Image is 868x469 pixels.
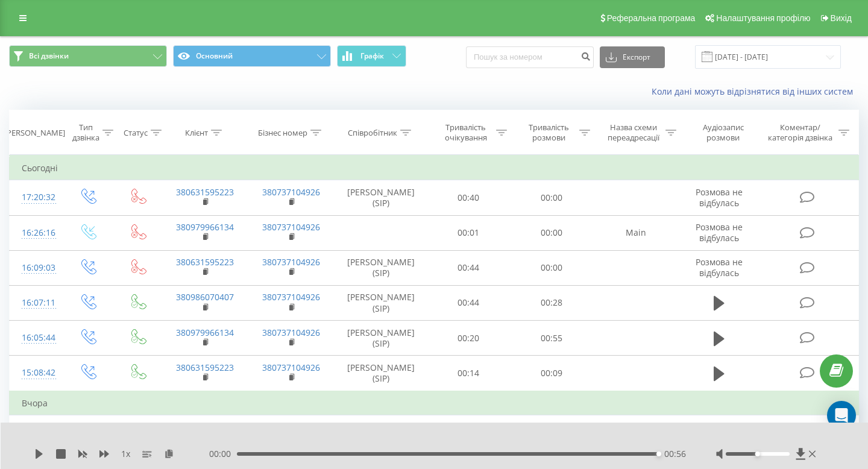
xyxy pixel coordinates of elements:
td: 00:00 [510,215,593,250]
td: 00:40 [427,180,511,215]
span: Розмова не відбулась [696,186,743,209]
div: 15:08:42 [22,361,51,385]
div: Коментар/категорія дзвінка [765,122,835,143]
td: [PERSON_NAME] (SIP) [335,250,427,285]
a: 380737104926 [262,221,320,233]
span: Всі дзвінки [29,51,69,61]
div: Тривалість очікування [438,122,494,143]
div: Клієнт [185,128,208,138]
td: 00:20 [427,321,511,356]
div: Тривалість розмови [521,122,576,143]
div: 16:07:11 [22,291,51,315]
td: [PERSON_NAME] (SIP) [335,356,427,391]
td: 00:09 [510,356,593,391]
div: Статус [124,128,148,138]
td: [PERSON_NAME] (SIP) [335,180,427,215]
div: 17:20:32 [22,186,51,209]
input: Пошук за номером [466,46,594,68]
a: 380737104926 [262,186,320,198]
a: 380631595223 [176,256,234,268]
span: 00:56 [664,448,686,460]
button: Експорт [600,46,665,68]
td: Сьогодні [10,156,859,180]
div: 16:26:16 [22,221,51,245]
a: 380631595223 [176,186,234,198]
td: 00:28 [510,285,593,320]
div: Бізнес номер [258,128,307,138]
td: 00:00 [510,250,593,285]
span: Графік [360,52,384,60]
td: 00:01 [427,215,511,250]
td: 00:44 [427,250,511,285]
td: [PERSON_NAME] (SIP) [335,285,427,320]
td: 00:00 [510,180,593,215]
span: 1 x [121,448,130,460]
a: 380737104926 [262,256,320,268]
span: Розмова не відбулась [696,221,743,244]
div: Accessibility label [755,452,760,456]
button: Графік [337,45,406,67]
div: Тип дзвінка [72,122,99,143]
td: 00:14 [427,356,511,391]
span: Налаштування профілю [716,13,810,23]
div: Open Intercom Messenger [827,401,856,430]
div: Аудіозапис розмови [690,122,756,143]
div: 16:09:03 [22,256,51,280]
td: Вчора [10,391,859,415]
span: Розмова не відбулась [696,256,743,279]
a: 380986070407 [176,291,234,303]
button: Основний [173,45,331,67]
td: Main [593,215,679,250]
span: Вихід [831,13,852,23]
span: Реферальна програма [607,13,696,23]
a: 380979966134 [176,221,234,233]
div: Співробітник [348,128,397,138]
div: [PERSON_NAME] [4,128,65,138]
div: 16:05:44 [22,326,51,350]
td: 00:55 [510,321,593,356]
td: [PERSON_NAME] (SIP) [335,321,427,356]
div: Назва схеми переадресації [604,122,662,143]
a: 380979966134 [176,327,234,338]
a: Коли дані можуть відрізнятися вiд інших систем [652,86,859,97]
a: 380737104926 [262,362,320,373]
div: Accessibility label [656,452,661,456]
button: Всі дзвінки [9,45,167,67]
span: 00:00 [209,448,237,460]
a: 380631595223 [176,362,234,373]
a: 380737104926 [262,327,320,338]
td: 00:44 [427,285,511,320]
a: 380737104926 [262,291,320,303]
